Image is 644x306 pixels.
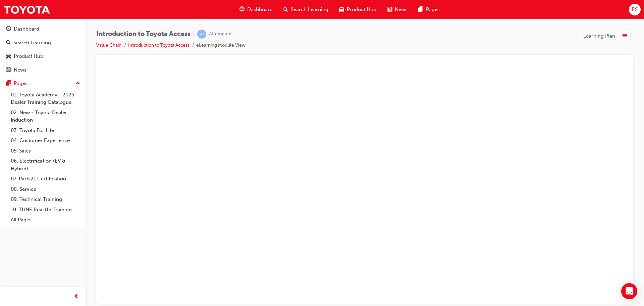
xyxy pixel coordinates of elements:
span: Search Learning [291,6,328,13]
a: Value Chain [96,42,121,48]
button: Learning Plan [583,30,633,42]
a: 01. Toyota Academy - 2025 Dealer Training Catalogue [8,90,83,107]
span: car-icon [6,53,11,59]
a: All Pages [8,215,83,225]
span: Learning Plan [583,32,615,40]
div: Dashboard [14,25,39,33]
span: BS [632,6,638,13]
span: up-icon [75,79,80,88]
a: search-iconSearch Learning [278,3,334,16]
a: 10. TUNE Rev-Up Training [8,205,83,215]
a: News [3,64,83,76]
a: 08. Service [8,184,83,194]
span: Dashboard [247,6,273,13]
span: car-icon [339,5,344,14]
span: Introduction to Toyota Access [96,30,191,38]
button: Pages [3,77,83,90]
span: guage-icon [6,26,11,32]
div: Attempted [209,31,231,37]
a: car-iconProduct Hub [334,3,382,16]
a: 05. Sales [8,146,83,156]
div: News [14,66,26,74]
span: search-icon [6,40,11,46]
span: Pages [426,6,440,13]
a: 06. Electrification (EV & Hybrid) [8,156,83,174]
a: Dashboard [3,23,83,35]
span: search-icon [283,5,288,14]
a: 03. Toyota For Life [8,125,83,136]
span: pages-icon [418,5,423,14]
span: news-icon [387,5,392,14]
a: 07. Parts21 Certification [8,174,83,184]
a: 04. Customer Experience [8,135,83,146]
div: Open Intercom Messenger [621,283,637,299]
a: guage-iconDashboard [234,3,278,16]
a: Product Hub [3,50,83,62]
span: guage-icon [239,5,245,14]
a: 09. Technical Training [8,194,83,205]
span: learningRecordVerb_ATTEMPT-icon [197,30,206,39]
span: News [395,6,408,13]
span: prev-icon [74,293,79,301]
span: list-icon [622,32,627,40]
div: Product Hub [14,52,43,60]
span: pages-icon [6,81,11,87]
a: 02. New - Toyota Dealer Induction [8,107,83,125]
a: Search Learning [3,37,83,49]
button: BS [629,4,641,15]
a: news-iconNews [382,3,413,16]
span: | [193,30,195,38]
button: DashboardSearch LearningProduct HubNews [3,21,83,77]
a: Introduction to Toyota Access [128,42,190,48]
div: Pages [14,80,28,87]
img: Trak [3,2,50,17]
li: eLearning Module View [196,42,246,49]
span: Product Hub [347,6,376,13]
div: Search Learning [13,39,51,47]
a: pages-iconPages [413,3,445,16]
span: news-icon [6,67,11,73]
